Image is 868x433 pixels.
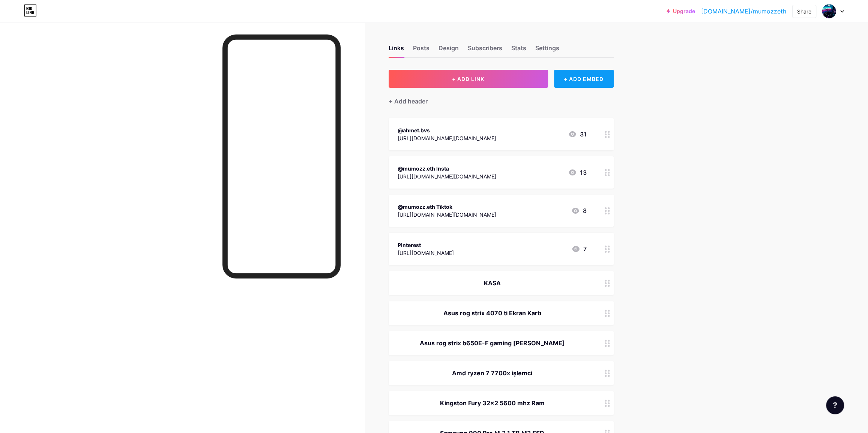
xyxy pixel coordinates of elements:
div: Posts [413,43,429,57]
div: Stats [511,43,526,57]
div: Settings [535,43,559,57]
div: + Add header [389,97,428,106]
div: Pinterest [398,241,454,249]
div: @mumozz.eth Insta [398,165,496,172]
div: 13 [568,168,587,177]
div: Subscribers [468,43,502,57]
div: 31 [568,130,587,139]
div: Asus rog strix b650E-F gaming [PERSON_NAME] [398,339,587,348]
div: KASA [398,279,587,288]
div: [URL][DOMAIN_NAME][DOMAIN_NAME] [398,134,496,142]
span: + ADD LINK [452,76,484,82]
img: mumozzeth [822,4,836,18]
div: @mumozz.eth Tiktok [398,203,496,211]
div: Asus rog strix 4070 ti Ekran Kartı [398,309,587,318]
a: Upgrade [667,8,695,14]
div: @ahmet.bvs [398,126,496,134]
div: [URL][DOMAIN_NAME][DOMAIN_NAME] [398,211,496,219]
a: [DOMAIN_NAME]/mumozzeth [701,7,786,16]
div: + ADD EMBED [554,70,614,88]
div: [URL][DOMAIN_NAME][DOMAIN_NAME] [398,172,496,180]
div: Amd ryzen 7 7700x işlemci [398,369,587,378]
div: Kingston Fury 32x2 5600 mhz Ram [398,399,587,408]
div: Links [389,43,404,57]
div: Share [797,7,811,15]
div: 7 [571,244,587,253]
div: Design [439,43,459,57]
div: 8 [571,206,587,215]
div: [URL][DOMAIN_NAME] [398,249,454,257]
button: + ADD LINK [389,70,548,88]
